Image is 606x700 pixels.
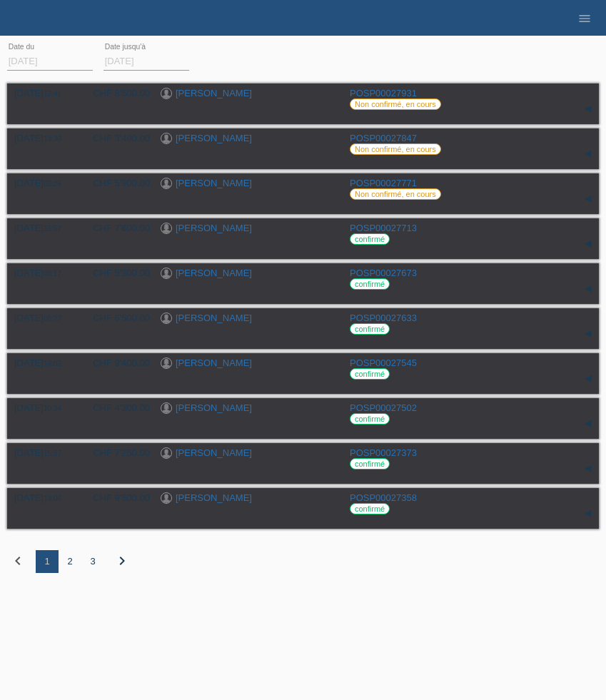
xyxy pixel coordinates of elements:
[350,178,417,188] a: POSP00027771
[350,268,417,278] a: POSP00027673
[14,133,71,143] div: [DATE]
[36,550,59,573] div: 1
[350,458,390,470] label: confirmé
[176,88,252,98] a: [PERSON_NAME]
[350,133,417,143] a: POSP00027847
[577,278,599,300] div: étendre/coller
[14,178,71,188] div: [DATE]
[176,268,252,278] a: [PERSON_NAME]
[350,357,417,368] a: POSP00027545
[44,405,61,412] span: 10:34
[82,402,150,413] div: CHF 4'300.00
[14,447,71,458] div: [DATE]
[176,447,252,458] a: [PERSON_NAME]
[176,313,252,323] a: [PERSON_NAME]
[82,447,150,458] div: CHF 7'250.00
[14,402,71,413] div: [DATE]
[176,223,252,233] a: [PERSON_NAME]
[82,492,150,503] div: CHF 9'500.00
[81,550,104,573] div: 3
[577,413,599,435] div: étendre/coller
[577,98,599,120] div: étendre/coller
[350,98,441,110] label: Non confirmé, en cours
[577,323,599,345] div: étendre/coller
[14,223,71,233] div: [DATE]
[350,413,390,425] label: confirmé
[59,550,81,573] div: 2
[44,315,61,323] span: 06:22
[14,88,71,98] div: [DATE]
[82,223,150,233] div: CHF 7'600.00
[44,90,61,98] span: 12:41
[350,323,390,335] label: confirmé
[82,357,150,368] div: CHF 9'400.00
[82,313,150,323] div: CHF 6'500.00
[350,233,390,245] label: confirmé
[44,180,61,188] span: 06:26
[113,552,131,569] i: chevron_right
[350,492,417,503] a: POSP00027358
[44,494,61,502] span: 13:06
[176,402,252,413] a: [PERSON_NAME]
[176,133,252,143] a: [PERSON_NAME]
[176,357,252,368] a: [PERSON_NAME]
[577,11,592,26] i: menu
[82,133,150,143] div: CHF 3'400.00
[350,88,417,98] a: POSP00027931
[577,458,599,480] div: étendre/coller
[350,402,417,413] a: POSP00027502
[44,135,61,143] span: 13:30
[350,368,390,380] label: confirmé
[14,313,71,323] div: [DATE]
[9,552,26,569] i: chevron_left
[14,492,71,503] div: [DATE]
[14,357,71,368] div: [DATE]
[577,233,599,255] div: étendre/coller
[577,503,599,524] div: étendre/coller
[577,368,599,390] div: étendre/coller
[176,492,252,503] a: [PERSON_NAME]
[350,503,390,514] label: confirmé
[350,313,417,323] a: POSP00027633
[577,143,599,165] div: étendre/coller
[14,268,71,278] div: [DATE]
[350,143,441,155] label: Non confirmé, en cours
[44,270,61,278] span: 08:17
[44,225,61,233] span: 15:52
[350,188,441,200] label: Non confirmé, en cours
[176,178,252,188] a: [PERSON_NAME]
[350,278,390,290] label: confirmé
[44,450,61,457] span: 15:57
[570,14,599,22] a: menu
[577,188,599,210] div: étendre/coller
[350,447,417,458] a: POSP00027373
[44,360,61,367] span: 14:02
[350,223,417,233] a: POSP00027713
[82,178,150,188] div: CHF 5'900.00
[82,88,150,98] div: CHF 8'500.00
[82,268,150,278] div: CHF 5'300.00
